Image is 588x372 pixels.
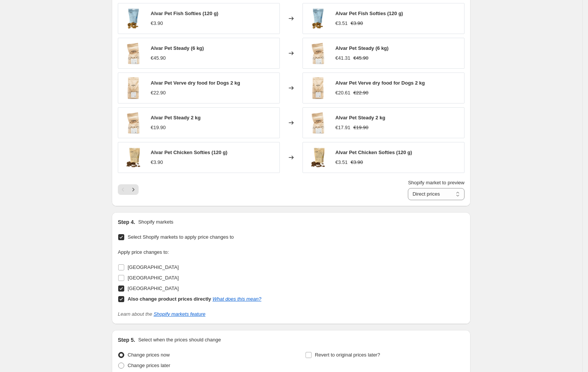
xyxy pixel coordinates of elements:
[335,20,348,27] div: €3.51
[351,20,363,27] strike: €3.90
[307,77,329,99] img: vauhti_square_80x.png
[151,124,166,131] div: €19.90
[151,89,166,97] div: €22.90
[353,54,369,62] strike: €45.90
[128,234,234,240] span: Select Shopify markets to apply price changes to
[122,146,145,169] img: chicken_softies_square_80x.png
[151,20,163,27] div: €3.90
[408,180,465,185] span: Shopify market to preview
[151,115,201,120] span: Alvar Pet Steady 2 kg
[353,89,369,97] strike: €22.90
[128,363,170,368] span: Change prices later
[213,296,261,302] a: What does this mean?
[151,159,163,166] div: €3.90
[128,275,179,281] span: [GEOGRAPHIC_DATA]
[335,54,350,62] div: €41.31
[122,7,145,30] img: chicken_softies_square-1_80x.png
[351,159,363,166] strike: €3.90
[151,80,240,86] span: Alvar Pet Verve dry food for Dogs 2 kg
[128,286,179,291] span: [GEOGRAPHIC_DATA]
[122,77,145,99] img: vauhti_square_80x.png
[307,146,329,169] img: chicken_softies_square_80x.png
[128,184,139,195] button: Next
[118,336,135,344] h2: Step 5.
[335,124,350,131] div: €17.91
[151,11,218,16] span: Alvar Pet Fish Softies (120 g)
[307,7,329,30] img: chicken_softies_square-1_80x.png
[138,336,221,344] p: Select when the prices should change
[128,264,179,270] span: [GEOGRAPHIC_DATA]
[118,311,205,317] i: Learn about the
[335,89,350,97] div: €20.61
[122,111,145,134] img: vakaa_square_961e736b-a09d-48d9-805d-1b790fcda3b5_80x.png
[151,150,227,155] span: Alvar Pet Chicken Softies (120 g)
[151,54,166,62] div: €45.90
[335,115,385,120] span: Alvar Pet Steady 2 kg
[118,184,139,195] nav: Pagination
[307,111,329,134] img: vakaa_square_961e736b-a09d-48d9-805d-1b790fcda3b5_80x.png
[151,45,204,51] span: Alvar Pet Steady (6 kg)
[315,352,380,358] span: Revert to original prices later?
[335,150,412,155] span: Alvar Pet Chicken Softies (120 g)
[122,42,145,65] img: vakaa_square_80x.png
[335,11,403,16] span: Alvar Pet Fish Softies (120 g)
[128,352,170,358] span: Change prices now
[128,296,211,302] b: Also change product prices directly
[154,311,205,317] a: Shopify markets feature
[335,45,389,51] span: Alvar Pet Steady (6 kg)
[353,124,369,131] strike: €19.90
[118,249,169,255] span: Apply price changes to:
[307,42,329,65] img: vakaa_square_80x.png
[118,218,135,226] h2: Step 4.
[138,218,173,226] p: Shopify markets
[335,80,425,86] span: Alvar Pet Verve dry food for Dogs 2 kg
[335,159,348,166] div: €3.51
